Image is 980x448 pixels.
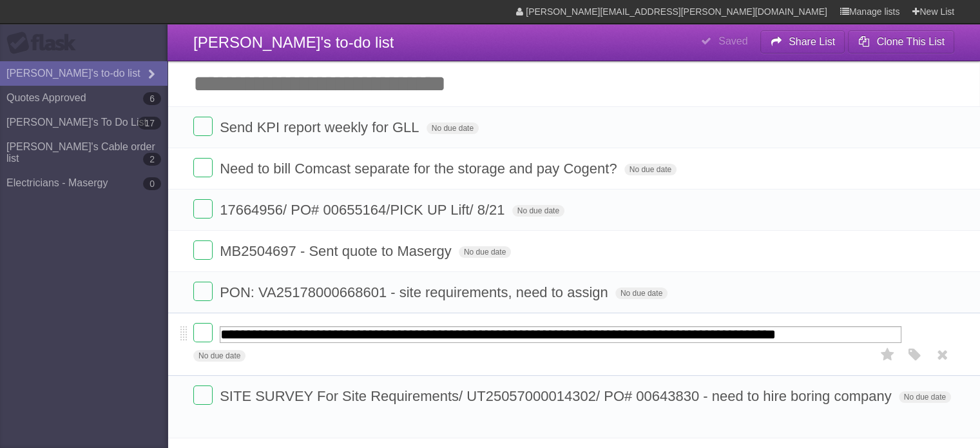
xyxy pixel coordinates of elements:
label: Done [193,282,213,301]
b: 0 [143,177,161,190]
span: 17664956/ PO# 00655164/PICK UP Lift/ 8/21 [220,202,508,218]
label: Done [193,117,213,136]
span: No due date [624,164,677,175]
span: No due date [899,391,951,403]
div: Flask [6,32,84,55]
b: 2 [143,153,161,166]
label: Done [193,240,213,260]
button: Clone This List [848,30,954,54]
b: Saved [718,35,747,46]
b: 17 [138,117,161,130]
span: MB2504697 - Sent quote to Masergy [220,243,455,259]
b: Share List [789,36,835,47]
button: Share List [760,30,845,54]
span: No due date [615,287,668,299]
span: SITE SURVEY For Site Requirements/ UT25057000014302/ PO# 00643830 - need to hire boring company [220,388,894,404]
span: PON: VA25178000668601 - site requirements, need to assign [220,284,611,300]
span: [PERSON_NAME]'s to-do list [193,34,394,51]
b: 6 [143,92,161,105]
b: Clone This List [876,36,945,47]
span: Need to bill Comcast separate for the storage and pay Cogent? [220,161,620,177]
label: Done [193,199,213,219]
label: Done [193,158,213,177]
span: No due date [427,122,479,134]
span: No due date [193,350,245,362]
label: Done [193,323,213,342]
label: Star task [876,344,900,365]
span: No due date [459,246,511,258]
label: Done [193,385,213,405]
span: No due date [512,205,564,217]
span: Send KPI report weekly for GLL [220,119,422,135]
